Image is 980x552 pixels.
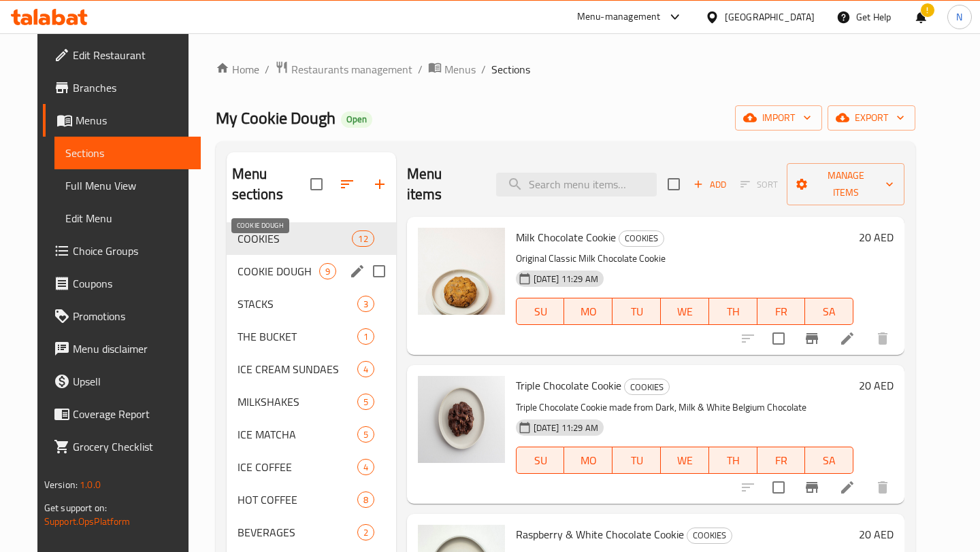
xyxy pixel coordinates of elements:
[238,491,357,508] span: HOT COFFEE
[357,459,374,475] div: items
[757,298,806,325] button: FR
[232,164,310,205] h2: Menu sections
[763,302,800,322] span: FR
[688,174,732,195] button: Add
[341,114,372,125] span: Open
[357,524,374,540] div: items
[866,322,899,355] button: delete
[238,328,357,345] span: THE BUCKET
[358,396,374,409] span: 5
[428,61,476,78] a: Menus
[358,494,374,506] span: 8
[516,227,616,247] span: Milk Chocolate Cookie
[238,263,319,279] span: COOKIE DOUGH
[481,61,486,77] li: /
[43,398,201,430] a: Coverage Report
[54,137,201,169] a: Sections
[44,476,78,494] span: Version:
[238,524,357,540] div: BEVERAGES
[302,170,331,199] span: Select all sections
[811,302,848,322] span: SA
[715,302,752,322] span: TH
[216,103,336,133] span: My Cookie Dough
[43,235,201,267] a: Choice Groups
[363,168,396,201] button: Add section
[73,438,190,455] span: Grocery Checklist
[516,447,565,474] button: SU
[859,228,894,247] h6: 20 AED
[73,373,190,390] span: Upsell
[65,145,190,161] span: Sections
[358,363,374,376] span: 4
[866,471,899,504] button: delete
[516,250,853,267] p: Original Classic Milk Chocolate Cookie
[516,375,621,396] span: Triple Chocolate Cookie
[341,111,372,128] div: Open
[618,451,655,470] span: TU
[564,298,612,325] button: MO
[522,302,559,322] span: SU
[43,430,201,463] a: Grocery Checklist
[624,379,670,395] div: COOKIES
[564,447,612,474] button: MO
[73,275,190,292] span: Coupons
[238,459,357,475] span: ICE COFFEE
[65,177,190,194] span: Full Menu View
[238,230,353,247] div: COOKIES
[709,447,757,474] button: TH
[516,524,684,545] span: Raspberry & White Chocolate Cookie
[353,232,373,245] span: 12
[73,80,190,96] span: Branches
[528,273,604,286] span: [DATE] 11:29 AM
[73,341,190,357] span: Menu disclaimer
[619,230,664,247] div: COOKIES
[612,298,661,325] button: TU
[618,302,655,322] span: TU
[320,265,336,278] span: 9
[418,228,505,315] img: Milk Chocolate Cookie
[227,516,396,549] div: BEVERAGES2
[666,302,704,322] span: WE
[764,324,793,353] span: Select to update
[275,61,412,78] a: Restaurants management
[80,476,101,494] span: 1.0.0
[838,109,904,126] span: export
[227,255,396,288] div: COOKIE DOUGH9edit
[216,61,916,78] nav: breadcrumb
[238,394,357,410] span: MILKSHAKES
[796,471,828,504] button: Branch-specific-item
[358,526,374,539] span: 2
[238,426,357,443] span: ICE MATCHA
[444,61,476,77] span: Menus
[357,328,374,345] div: items
[798,167,894,201] span: Manage items
[43,300,201,332] a: Promotions
[357,296,374,312] div: items
[43,332,201,365] a: Menu disclaimer
[496,173,657,196] input: search
[227,288,396,320] div: STACKS3
[44,499,107,517] span: Get support on:
[227,320,396,353] div: THE BUCKET1
[764,473,793,502] span: Select to update
[357,361,374,377] div: items
[418,61,423,77] li: /
[828,105,915,131] button: export
[516,399,853,416] p: Triple Chocolate Cookie made from Dark, Milk & White Belgium Chocolate
[491,61,530,77] span: Sections
[331,168,363,201] span: Sort sections
[357,426,374,443] div: items
[659,170,688,199] span: Select section
[732,174,787,195] span: Select section first
[763,451,800,470] span: FR
[839,479,855,496] a: Edit menu item
[805,298,853,325] button: SA
[238,361,357,377] div: ICE CREAM SUNDAES
[291,61,412,77] span: Restaurants management
[352,230,374,247] div: items
[73,308,190,324] span: Promotions
[619,230,664,246] span: COOKIES
[43,104,201,137] a: Menus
